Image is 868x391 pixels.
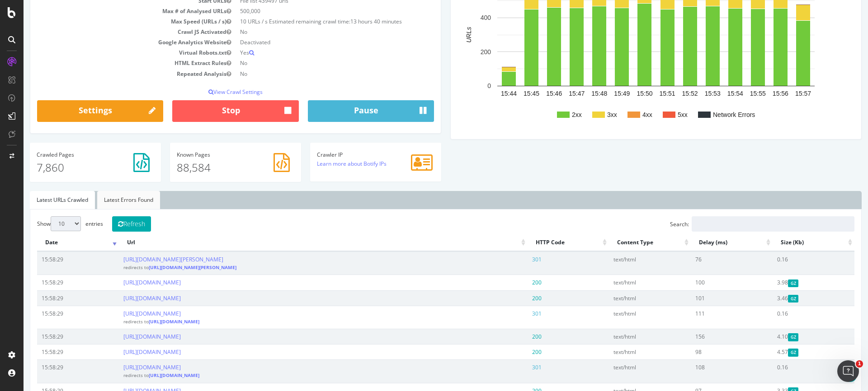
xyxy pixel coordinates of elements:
[14,6,212,16] td: Max # of Analysed URLs
[14,100,140,122] a: Settings
[654,111,664,118] text: 5xx
[667,275,749,290] td: 100
[667,359,749,382] td: 108
[667,306,749,329] td: 111
[327,18,378,25] span: 13 hours 40 minutes
[212,58,410,68] td: No
[100,264,213,270] small: redirects to
[704,90,720,97] text: 15:54
[509,279,518,286] span: 200
[149,100,275,122] button: Stop
[212,69,410,79] td: No
[284,100,410,122] button: Pause
[764,279,775,287] span: Gzipped Content
[293,152,411,158] h4: Crawler IP
[667,251,749,275] td: 76
[6,191,71,209] a: Latest URLs Crawled
[585,359,667,382] td: text/html
[14,37,212,47] td: Google Analytics Website
[749,344,831,359] td: 4.57
[646,216,831,232] label: Search:
[509,310,518,317] span: 301
[764,349,775,356] span: Gzipped Content
[667,290,749,306] td: 101
[14,329,95,344] td: 15:58:29
[125,372,176,378] a: [URL][DOMAIN_NAME]
[13,152,131,158] h4: Pages Crawled
[14,58,212,68] td: HTML Extract Rules
[125,264,213,270] a: [URL][DOMAIN_NAME][PERSON_NAME]
[14,47,212,58] td: Virtual Robots.txt
[153,152,271,158] h4: Pages Known
[27,216,57,231] select: Showentries
[125,318,176,325] a: [URL][DOMAIN_NAME]
[749,306,831,329] td: 0.16
[585,329,667,344] td: text/html
[764,295,775,303] span: Gzipped Content
[636,90,652,97] text: 15:51
[457,14,468,21] text: 400
[509,363,518,371] span: 301
[568,90,584,97] text: 15:48
[837,360,859,382] iframe: Intercom live chat
[585,344,667,359] td: text/html
[749,329,831,344] td: 4.10
[14,216,80,231] label: Show entries
[584,111,594,118] text: 3xx
[89,216,127,232] button: Refresh
[749,290,831,306] td: 3.46
[212,47,410,58] td: Yes
[509,348,518,356] span: 200
[590,90,606,97] text: 15:49
[545,90,561,97] text: 15:47
[500,90,516,97] text: 15:45
[477,90,493,97] text: 15:44
[14,344,95,359] td: 15:58:29
[764,333,775,341] span: Gzipped Content
[212,27,410,37] td: No
[659,90,675,97] text: 15:52
[509,294,518,302] span: 200
[548,111,558,118] text: 2xx
[749,275,831,290] td: 3.98
[95,234,504,251] th: Url: activate to sort column ascending
[14,27,212,37] td: Crawl JS Activated
[749,251,831,275] td: 0.16
[464,83,467,90] text: 0
[14,275,95,290] td: 15:58:29
[749,234,831,251] th: Size (Kb): activate to sort column ascending
[585,251,667,275] td: text/html
[509,333,518,340] span: 200
[100,318,176,325] small: redirects to
[100,256,200,263] a: [URL][DOMAIN_NAME][PERSON_NAME]
[749,90,765,97] text: 15:56
[14,359,95,382] td: 15:58:29
[153,160,271,175] p: 88,584
[100,310,157,317] a: [URL][DOMAIN_NAME]
[100,348,157,356] a: [URL][DOMAIN_NAME]
[681,90,697,97] text: 15:53
[212,37,410,47] td: Deactivated
[856,360,863,368] span: 1
[585,290,667,306] td: text/html
[100,333,157,340] a: [URL][DOMAIN_NAME]
[504,234,586,251] th: HTTP Code: activate to sort column ascending
[14,290,95,306] td: 15:58:29
[14,234,95,251] th: Date: activate to sort column ascending
[457,48,468,56] text: 200
[100,372,176,378] small: redirects to
[212,16,410,27] td: 10 URLs / s Estimated remaining crawl time:
[613,90,629,97] text: 15:50
[100,279,157,286] a: [URL][DOMAIN_NAME]
[667,234,749,251] th: Delay (ms): activate to sort column ascending
[509,256,518,263] span: 301
[74,191,137,209] a: Latest Errors Found
[212,6,410,16] td: 500,000
[585,275,667,290] td: text/html
[13,160,131,175] p: 7,860
[667,329,749,344] td: 156
[619,111,629,118] text: 4xx
[100,294,157,302] a: [URL][DOMAIN_NAME]
[14,88,410,96] p: View Crawl Settings
[14,69,212,79] td: Repeated Analysis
